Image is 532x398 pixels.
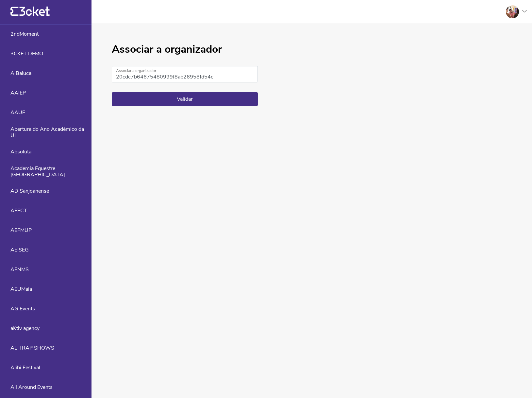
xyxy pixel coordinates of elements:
[10,7,18,16] g: {' '}
[10,208,27,214] span: AEFCT
[10,165,91,178] span: Academia Equestre [GEOGRAPHIC_DATA]
[112,66,258,82] input: Associar a organizador
[10,384,53,390] span: All Around Events
[10,325,40,331] span: aKtiv agency
[10,110,25,115] span: AAUE
[10,90,26,96] span: AAIEP
[10,345,54,351] span: AL TRAP SHOWS
[10,247,29,253] span: AEISEG
[10,227,32,233] span: AEFMUP
[10,70,31,76] span: A Baiuca
[10,306,35,312] span: AG Events
[10,286,32,292] span: AEUMaia
[10,365,40,371] span: Alibi Festival
[10,31,39,37] span: 2ndMoment
[10,149,31,155] span: Absoluta
[10,126,91,138] span: Abertura do Ano Académico da UL
[10,13,50,18] a: {' '}
[112,92,258,106] button: Validar
[112,43,258,56] h1: Associar a organizador
[10,267,29,272] span: AENMS
[10,51,43,57] span: 3CKET DEMO
[10,188,49,194] span: AD Sanjoanense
